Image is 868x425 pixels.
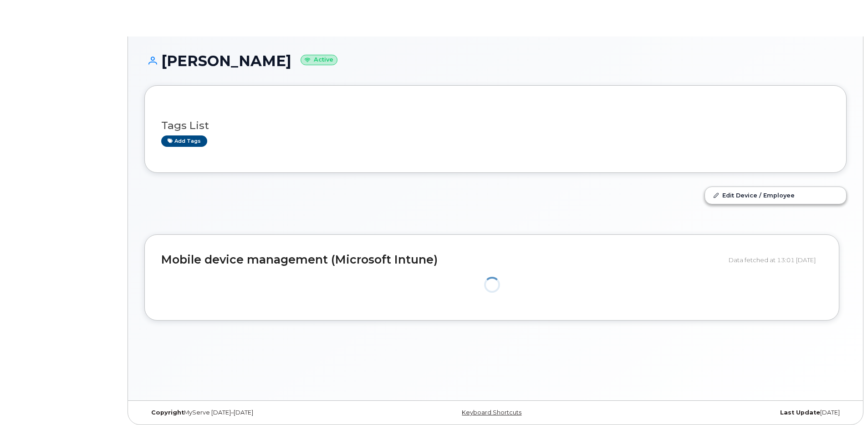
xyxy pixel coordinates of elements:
[161,135,207,147] a: Add tags
[613,409,847,416] div: [DATE]
[780,409,820,416] strong: Last Update
[729,251,822,269] div: Data fetched at 13:01 [DATE]
[462,409,521,416] a: Keyboard Shortcuts
[705,187,846,203] a: Edit Device / Employee
[144,409,378,416] div: MyServe [DATE]–[DATE]
[161,254,722,266] h2: Mobile device management (Microsoft Intune)
[301,55,337,65] small: Active
[151,409,184,416] strong: Copyright
[161,120,830,131] h3: Tags List
[144,53,847,69] h1: [PERSON_NAME]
